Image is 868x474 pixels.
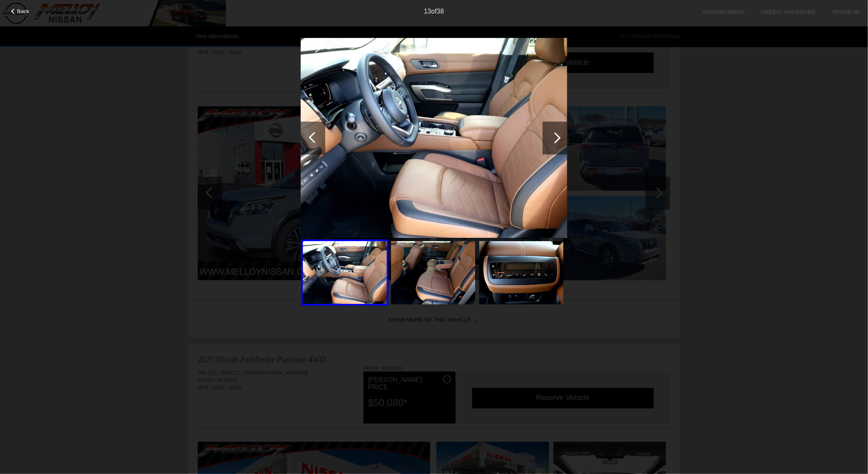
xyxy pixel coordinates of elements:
[761,9,816,15] a: Credit Approved
[424,8,432,15] span: 13
[301,38,567,238] img: 13.jpg
[391,242,475,305] img: 14.jpg
[703,9,745,15] a: Appointment
[437,8,444,15] span: 38
[17,8,30,14] span: Back
[832,9,860,15] a: Trade-In
[480,242,564,305] img: 15.jpg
